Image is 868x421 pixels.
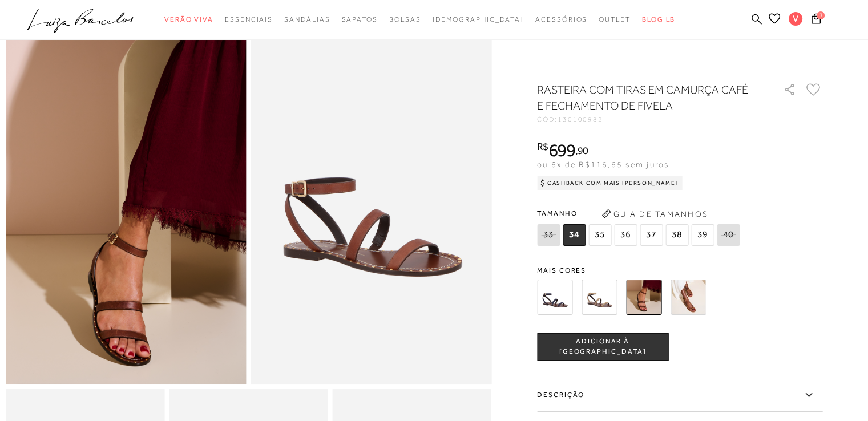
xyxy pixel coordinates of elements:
[642,15,675,23] span: BLOG LB
[164,15,213,23] span: Verão Viva
[578,144,588,156] span: 90
[588,224,611,246] span: 35
[225,9,273,30] a: noSubCategoriesText
[626,280,661,315] img: RASTEIRA COM TIRAS EM CAMURÇA CAFÉ E FECHAMENTO DE FIVELA
[671,280,706,315] img: RASTEIRA COM TIRAS EM COURO CARAMELO E FECHAMENTO DE FIVELA
[537,280,572,315] img: RASTEIRA COM TIRAS EM CAMURÇA AZUL NAVAL E FECHAMENTO DE FIVELA
[341,9,377,30] a: noSubCategoriesText
[537,267,822,274] span: Mais cores
[599,9,631,30] a: noSubCategoriesText
[537,224,560,246] span: 33
[432,15,524,23] span: [DEMOGRAPHIC_DATA]
[284,9,330,30] a: noSubCategoriesText
[535,15,587,23] span: Acessórios
[341,15,377,23] span: Sapatos
[642,9,675,30] a: BLOG LB
[784,11,808,29] button: V
[558,115,603,123] span: 130100982
[563,224,586,246] span: 34
[614,224,637,246] span: 36
[389,9,421,30] a: noSubCategoriesText
[548,140,575,160] span: 699
[537,333,668,361] button: ADICIONAR À [GEOGRAPHIC_DATA]
[537,141,548,152] i: R$
[537,116,765,123] div: CÓD:
[597,205,712,223] button: Guia de Tamanhos
[537,205,742,222] span: Tamanho
[691,224,714,246] span: 39
[284,15,330,23] span: Sandálias
[432,9,524,30] a: noSubCategoriesText
[537,82,751,114] h1: RASTEIRA COM TIRAS EM CAMURÇA CAFÉ E FECHAMENTO DE FIVELA
[164,9,213,30] a: noSubCategoriesText
[665,224,688,246] span: 38
[535,9,587,30] a: noSubCategoriesText
[717,224,740,246] span: 40
[251,24,492,384] img: image
[538,337,668,357] span: ADICIONAR À [GEOGRAPHIC_DATA]
[389,15,421,23] span: Bolsas
[599,15,631,23] span: Outlet
[6,24,247,384] img: image
[817,11,825,19] span: 3
[808,13,824,28] button: 3
[537,160,669,169] span: ou 6x de R$116,65 sem juros
[789,12,802,26] span: V
[537,379,822,412] label: Descrição
[640,224,663,246] span: 37
[537,176,683,190] div: Cashback com Mais [PERSON_NAME]
[582,280,617,315] img: RASTEIRA COM TIRAS EM CAMURÇA BEGE FENDI E FECHAMENTO DE FIVELA
[575,145,588,156] i: ,
[225,15,273,23] span: Essenciais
